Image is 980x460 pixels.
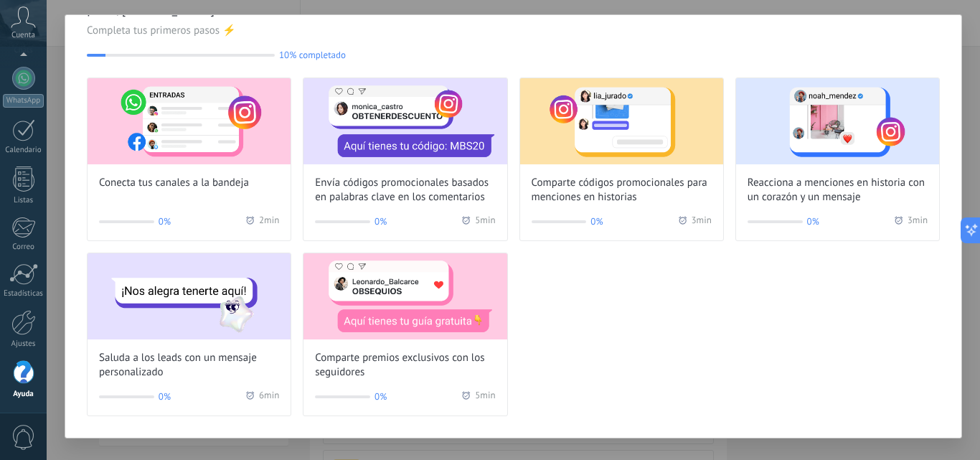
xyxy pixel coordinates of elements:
[315,351,495,380] span: Comparte premios exclusivos con los seguidores
[279,50,346,60] span: 10% completado
[88,78,291,164] img: Connect your channels to the inbox
[692,215,712,229] span: 3 min
[159,390,171,404] span: 0%
[11,31,35,40] span: Cuenta
[748,176,928,205] span: Reacciona a menciones en historia con un corazón y un mensaje
[590,215,603,229] span: 0%
[303,253,507,339] img: Share exclusive rewards with followers
[159,215,171,229] span: 0%
[303,78,507,164] img: Send promo codes based on keywords in comments (Wizard onboarding modal)
[532,176,712,205] span: Comparte códigos promocionales para menciones en historias
[374,215,387,229] span: 0%
[908,215,928,229] span: 3 min
[3,339,44,349] div: Ajustes
[3,94,44,108] div: WhatsApp
[3,390,44,399] div: Ayuda
[3,289,44,299] div: Estadísticas
[88,253,291,339] img: Greet leads with a custom message (Wizard onboarding modal)
[99,176,249,190] span: Conecta tus canales a la bandeja
[87,24,940,38] span: Completa tus primeros pasos ⚡
[3,146,44,155] div: Calendario
[736,78,939,164] img: React to story mentions with a heart and personalized message
[259,390,279,404] span: 6 min
[315,176,495,205] span: Envía códigos promocionales basados en palabras clave en los comentarios
[374,390,387,404] span: 0%
[807,215,819,229] span: 0%
[475,390,495,404] span: 5 min
[99,351,279,380] span: Saluda a los leads con un mensaje personalizado
[520,78,723,164] img: Share promo codes for story mentions
[259,215,279,229] span: 2 min
[475,215,495,229] span: 5 min
[3,196,44,205] div: Listas
[3,243,44,252] div: Correo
